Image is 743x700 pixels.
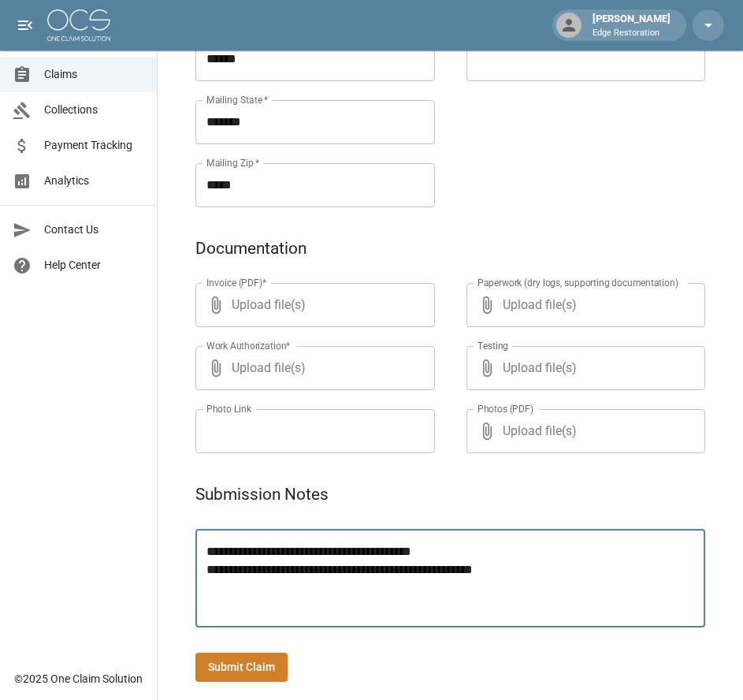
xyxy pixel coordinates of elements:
[14,671,143,687] div: © 2025 One Claim Solution
[503,346,663,390] span: Upload file(s)
[503,283,663,327] span: Upload file(s)
[593,27,671,40] p: Edge Restoration
[206,156,260,169] label: Mailing Zip
[44,102,144,118] span: Collections
[206,93,268,106] label: Mailing State
[503,409,663,453] span: Upload file(s)
[44,222,144,238] span: Contact Us
[586,11,677,39] div: [PERSON_NAME]
[44,257,144,274] span: Help Center
[44,173,144,189] span: Analytics
[206,402,251,415] label: Photo Link
[232,346,392,390] span: Upload file(s)
[47,9,110,41] img: ocs-logo-white-transparent.png
[477,339,508,352] label: Testing
[477,402,533,415] label: Photos (PDF)
[195,653,288,682] button: Submit Claim
[9,9,41,41] button: open drawer
[232,283,392,327] span: Upload file(s)
[477,276,678,289] label: Paperwork (dry logs, supporting documentation)
[44,137,144,154] span: Payment Tracking
[206,276,267,289] label: Invoice (PDF)*
[206,339,291,352] label: Work Authorization*
[44,66,144,83] span: Claims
